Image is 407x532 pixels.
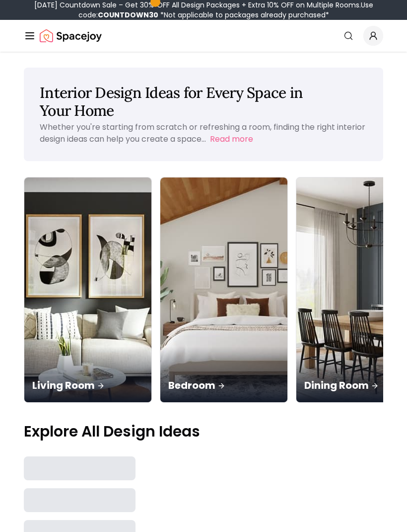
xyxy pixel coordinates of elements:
a: BedroomBedroom [160,177,288,403]
button: Read more [210,133,253,145]
p: Explore All Design Ideas [24,423,383,441]
a: Living RoomLiving Room [24,177,152,403]
img: Living Room [24,177,151,402]
span: *Not applicable to packages already purchased* [158,10,329,20]
p: Whether you're starting from scratch or refreshing a room, finding the right interior design idea... [40,121,365,145]
img: Bedroom [160,177,287,402]
img: Spacejoy Logo [40,26,102,46]
h1: Interior Design Ideas for Every Space in Your Home [40,84,367,119]
b: COUNTDOWN30 [98,10,158,20]
a: Spacejoy [40,26,102,46]
p: Bedroom [168,378,279,392]
nav: Global [24,20,383,52]
p: Living Room [32,378,143,392]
